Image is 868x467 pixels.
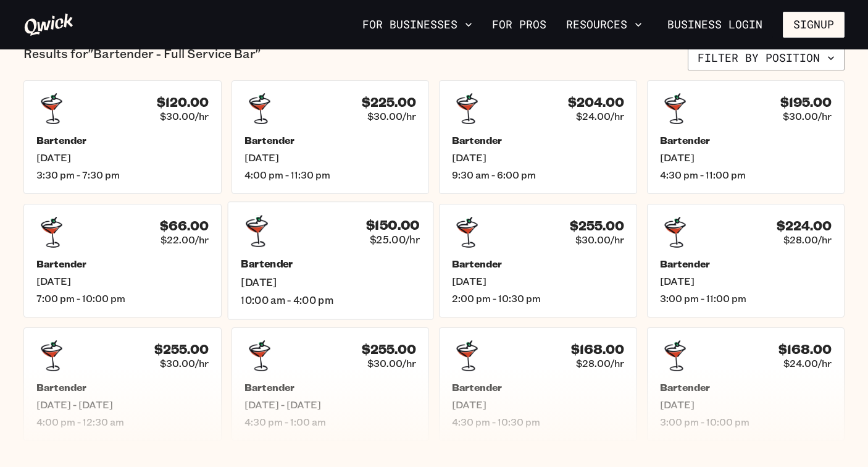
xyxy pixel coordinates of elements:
a: $120.00$30.00/hrBartender[DATE]3:30 pm - 7:30 pm [23,80,222,194]
h5: Bartender [244,134,417,146]
h4: $204.00 [568,95,624,110]
span: [DATE] [36,275,209,287]
span: [DATE] [660,398,832,411]
h5: Bartender [660,381,832,393]
h4: $168.00 [571,342,624,357]
span: [DATE] [241,276,420,288]
span: $30.00/hr [367,357,416,369]
a: $195.00$30.00/hrBartender[DATE]4:30 pm - 11:00 pm [647,80,845,194]
span: $28.00/hr [576,357,624,369]
span: [DATE] [244,151,417,164]
span: [DATE] [36,151,209,164]
a: $204.00$24.00/hrBartender[DATE]9:30 am - 6:00 pm [439,80,637,194]
a: For Pros [487,14,551,35]
a: $66.00$22.00/hrBartender[DATE]7:00 pm - 10:00 pm [23,204,222,318]
span: [DATE] [452,151,624,164]
span: [DATE] [660,151,832,164]
h5: Bartender [660,134,832,146]
h5: Bartender [660,258,832,270]
span: $24.00/hr [576,110,624,122]
h5: Bartender [244,381,417,393]
h5: Bartender [241,258,420,271]
span: 7:00 pm - 10:00 pm [36,292,209,305]
a: $150.00$25.00/hrBartender[DATE]10:00 am - 4:00 pm [227,201,433,319]
h4: $255.00 [570,218,624,233]
a: $255.00$30.00/hrBartender[DATE] - [DATE]4:00 pm - 12:30 am [23,327,222,441]
h4: $120.00 [157,95,209,110]
h5: Bartender [452,258,624,270]
span: 3:00 pm - 10:00 pm [660,416,832,428]
p: Results for "Bartender - Full Service Bar" [23,46,261,70]
h5: Bartender [452,381,624,393]
span: [DATE] - [DATE] [36,398,209,411]
span: 4:30 pm - 10:30 pm [452,416,624,428]
a: Business Login [657,12,773,38]
a: $224.00$28.00/hrBartender[DATE]3:00 pm - 11:00 pm [647,204,845,318]
h4: $255.00 [154,342,209,357]
span: 4:30 pm - 11:00 pm [660,169,832,181]
a: $168.00$24.00/hrBartender[DATE]3:00 pm - 10:00 pm [647,327,845,441]
h4: $255.00 [362,342,416,357]
span: 9:30 am - 6:00 pm [452,169,624,181]
h5: Bartender [452,134,624,146]
span: $30.00/hr [783,110,832,122]
h4: $168.00 [778,342,832,357]
h4: $195.00 [780,95,832,110]
h4: $66.00 [160,218,209,233]
h4: $224.00 [777,218,832,233]
a: $225.00$30.00/hrBartender[DATE]4:00 pm - 11:30 pm [232,80,430,194]
span: 4:30 pm - 1:00 am [244,416,417,428]
button: Filter by position [688,46,845,70]
span: 3:00 pm - 11:00 pm [660,292,832,305]
h5: Bartender [36,381,209,393]
a: $255.00$30.00/hrBartender[DATE] - [DATE]4:30 pm - 1:00 am [232,327,430,441]
span: $30.00/hr [160,110,209,122]
span: 3:30 pm - 7:30 pm [36,169,209,181]
span: [DATE] [452,275,624,287]
h4: $225.00 [362,95,416,110]
span: [DATE] [660,275,832,287]
h5: Bartender [36,134,209,146]
span: [DATE] - [DATE] [244,398,417,411]
span: $22.00/hr [161,233,209,246]
span: $24.00/hr [783,357,832,369]
button: Resources [561,14,647,35]
span: 4:00 pm - 11:30 pm [244,169,417,181]
span: 4:00 pm - 12:30 am [36,416,209,428]
h4: $150.00 [365,217,419,233]
span: $25.00/hr [369,233,419,246]
a: $168.00$28.00/hrBartender[DATE]4:30 pm - 10:30 pm [439,327,637,441]
span: $30.00/hr [160,357,209,369]
span: 2:00 pm - 10:30 pm [452,292,624,305]
span: $28.00/hr [783,233,832,246]
span: $30.00/hr [575,233,624,246]
span: 10:00 am - 4:00 pm [241,293,420,306]
button: Signup [783,12,845,38]
button: For Businesses [357,14,477,35]
a: $255.00$30.00/hrBartender[DATE]2:00 pm - 10:30 pm [439,204,637,318]
span: [DATE] [452,398,624,411]
span: $30.00/hr [367,110,416,122]
h5: Bartender [36,258,209,270]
